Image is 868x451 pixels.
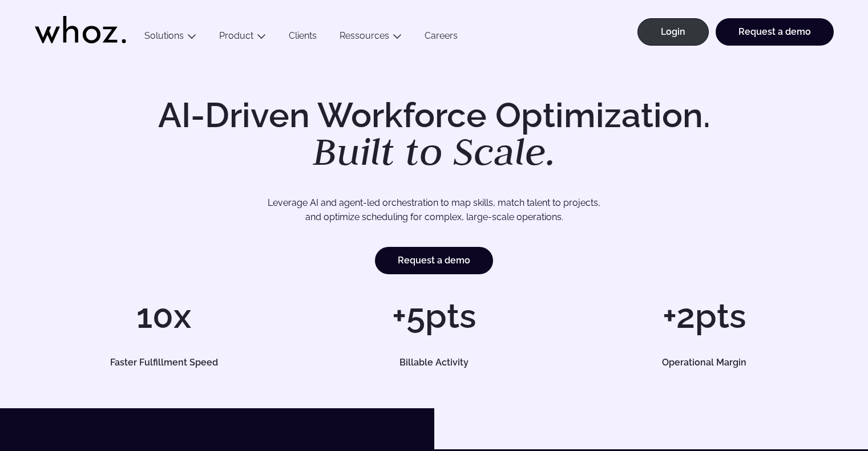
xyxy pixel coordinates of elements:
[277,30,328,46] a: Clients
[716,18,834,46] a: Request a demo
[793,376,852,435] iframe: Chatbot
[588,358,821,367] h5: Operational Margin
[413,30,469,46] a: Careers
[575,299,833,333] h1: +2pts
[75,196,794,225] p: Leverage AI and agent-led orchestration to map skills, match talent to projects, and optimize sch...
[305,299,563,333] h1: +5pts
[313,126,556,176] em: Built to Scale.
[208,30,277,46] button: Product
[219,30,253,41] a: Product
[375,247,493,274] a: Request a demo
[47,358,280,367] h5: Faster Fulfillment Speed
[318,358,551,367] h5: Billable Activity
[328,30,413,46] button: Ressources
[133,30,208,46] button: Solutions
[35,299,293,333] h1: 10x
[340,30,389,41] a: Ressources
[637,18,709,46] a: Login
[142,98,726,171] h1: AI-Driven Workforce Optimization.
